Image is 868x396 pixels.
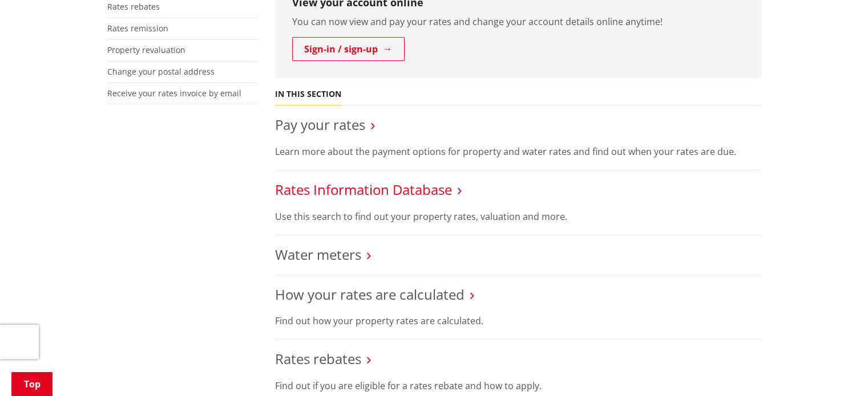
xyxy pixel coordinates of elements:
iframe: Messenger Launcher [815,348,857,389]
a: Rates rebates [275,349,361,368]
a: Property revaluation [107,44,185,55]
p: Find out how your property rates are calculated. [275,314,761,328]
a: Receive your rates invoice by email [107,88,241,99]
p: Learn more about the payment options for property and water rates and find out when your rates ar... [275,145,761,158]
a: Pay your rates [275,115,365,134]
p: You can now view and pay your rates and change your account details online anytime! [292,15,744,28]
a: Rates rebates [107,1,160,12]
a: Sign-in / sign-up [292,37,405,61]
h5: In this section [275,89,341,99]
a: Change your postal address [107,66,215,77]
a: Rates remission [107,23,168,34]
a: Water meters [275,245,361,264]
a: Rates Information Database [275,180,452,199]
p: Find out if you are eligible for a rates rebate and how to apply. [275,379,761,393]
p: Use this search to find out your property rates, valuation and more. [275,210,761,223]
a: Top [11,372,53,396]
a: How your rates are calculated [275,285,465,304]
